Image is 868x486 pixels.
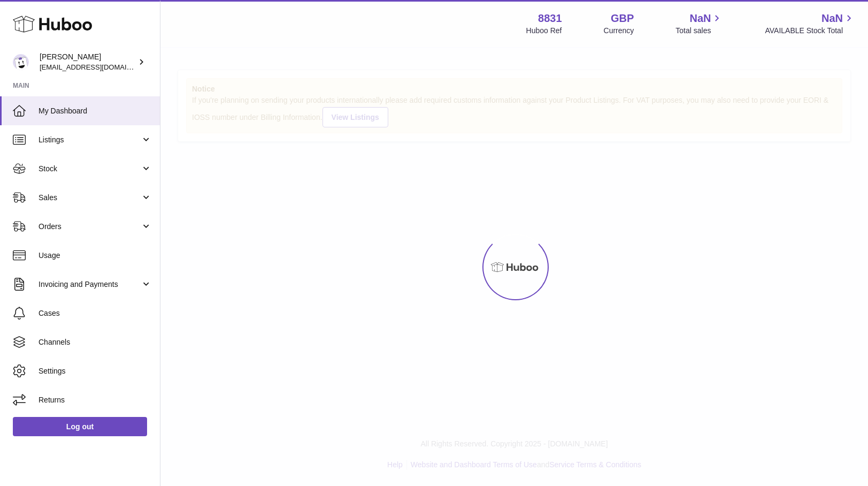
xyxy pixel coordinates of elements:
div: Huboo Ref [526,26,562,36]
span: My Dashboard [39,106,152,116]
span: Returns [39,395,152,405]
span: Listings [39,135,141,145]
div: Currency [604,26,634,36]
img: rob@themysteryagency.com [13,54,29,70]
span: AVAILABLE Stock Total [765,26,855,36]
strong: GBP [611,11,634,26]
span: Stock [39,164,141,174]
span: Invoicing and Payments [39,279,141,290]
span: Sales [39,193,141,203]
a: Log out [13,417,147,436]
span: Usage [39,250,152,261]
span: Channels [39,337,152,347]
a: NaN Total sales [675,11,723,36]
span: Orders [39,222,141,232]
span: NaN [821,11,843,26]
span: Settings [39,366,152,376]
div: [PERSON_NAME] [40,52,136,72]
span: Total sales [675,26,723,36]
span: NaN [689,11,711,26]
span: Cases [39,308,152,318]
a: NaN AVAILABLE Stock Total [765,11,855,36]
strong: 8831 [538,11,562,26]
span: [EMAIL_ADDRESS][DOMAIN_NAME] [40,63,157,71]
